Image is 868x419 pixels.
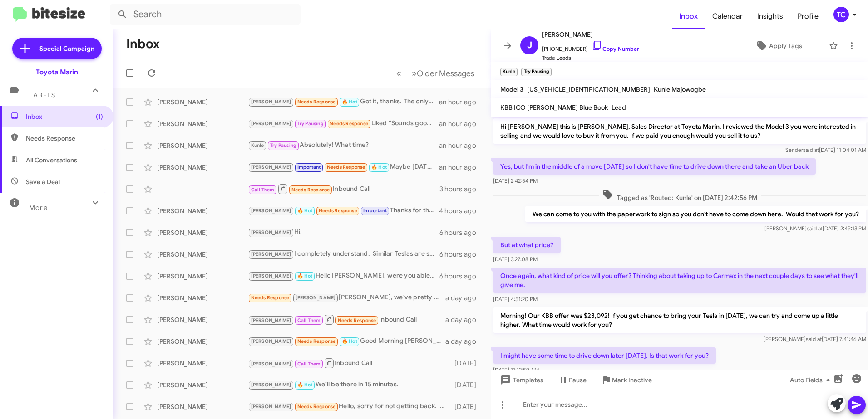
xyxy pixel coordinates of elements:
[26,177,60,186] span: Save a Deal
[157,97,248,107] div: [PERSON_NAME]
[445,337,483,346] div: a day ago
[439,206,483,215] div: 4 hours ago
[248,140,439,151] div: Absolutely! What time?
[248,292,445,303] div: [PERSON_NAME], we've pretty much ruled out 2025s in favor of 2026. Please tell me when you expect...
[110,4,301,25] input: Search
[251,251,291,257] span: [PERSON_NAME]
[493,307,866,333] p: Morning! Our KBB offer was $23,092! If you get chance to bring your Tesla in [DATE], we can try a...
[450,402,483,411] div: [DATE]
[439,119,483,128] div: an hour ago
[493,366,539,373] span: [DATE] 11:12:59 AM
[251,404,291,409] span: [PERSON_NAME]
[251,208,291,214] span: [PERSON_NAME]
[439,228,483,237] div: 6 hours ago
[319,208,357,214] span: Needs Response
[251,361,291,367] span: [PERSON_NAME]
[248,249,439,259] div: I completely understand. Similar Teslas are selling for less than $21k with similar miles so we w...
[542,54,639,63] span: Trade Leads
[248,401,450,412] div: Hello, sorry for not getting back. I still need better pricing on the grand Highlander. Can you p...
[248,227,439,238] div: Hi!
[785,146,866,153] span: Sender [DATE] 11:04:01 AM
[251,121,291,127] span: [PERSON_NAME]
[412,68,417,79] span: »
[297,361,321,367] span: Call Them
[297,338,336,344] span: Needs Response
[26,156,77,165] span: All Conversations
[157,141,248,150] div: [PERSON_NAME]
[251,142,264,148] span: Kunle
[157,359,248,368] div: [PERSON_NAME]
[672,3,705,29] a: Inbox
[157,380,248,390] div: [PERSON_NAME]
[297,317,321,323] span: Call Them
[251,338,291,344] span: [PERSON_NAME]
[542,29,639,40] span: [PERSON_NAME]
[126,37,160,51] h1: Inbox
[445,315,483,324] div: a day ago
[297,99,336,105] span: Needs Response
[36,68,78,77] div: Toyota Marin
[527,85,650,93] span: [US_VEHICLE_IDENTIFICATION_NUMBER]
[26,134,103,143] span: Needs Response
[783,372,841,388] button: Auto Fields
[826,7,858,22] button: TC
[248,183,439,195] div: Inbound Call
[96,112,103,121] span: (1)
[525,206,866,222] p: We can come to you with the paperwork to sign so you don't have to come down here. Would that wor...
[612,103,626,112] span: Lead
[248,205,439,216] div: Thanks for the update!
[439,163,483,172] div: an hour ago
[493,268,866,293] p: Once again, what kind of price will you offer? Thinking about taking up to Carmax in the next cou...
[251,187,275,193] span: Call Them
[500,85,523,93] span: Model 3
[806,336,822,342] span: said at
[248,314,445,325] div: Inbound Call
[157,402,248,411] div: [PERSON_NAME]
[764,225,866,232] span: [PERSON_NAME] [DATE] 2:49:13 PM
[157,337,248,346] div: [PERSON_NAME]
[493,158,816,175] p: Yes, but I'm in the middle of a move [DATE] so I don't have time to drive down there and take an ...
[439,185,483,194] div: 3 hours ago
[705,3,750,29] a: Calendar
[500,103,608,112] span: KBB ICO [PERSON_NAME] Blue Book
[807,225,823,232] span: said at
[270,142,296,148] span: Try Pausing
[764,336,866,342] span: [PERSON_NAME] [DATE] 7:41:46 AM
[750,3,790,29] a: Insights
[251,99,291,105] span: [PERSON_NAME]
[157,250,248,259] div: [PERSON_NAME]
[330,121,368,127] span: Needs Response
[29,204,48,212] span: More
[391,64,480,83] nav: Page navigation example
[297,382,313,388] span: 🔥 Hot
[790,3,826,29] span: Profile
[498,372,543,388] span: Templates
[297,121,324,127] span: Try Pausing
[396,68,401,79] span: «
[157,163,248,172] div: [PERSON_NAME]
[248,162,439,172] div: Maybe [DATE], brother
[251,295,290,301] span: Needs Response
[493,296,538,302] span: [DATE] 4:51:20 PM
[248,380,450,390] div: We'll be there in 15 minutes.
[342,338,357,344] span: 🔥 Hot
[327,164,365,170] span: Needs Response
[732,38,824,54] button: Apply Tags
[157,272,248,281] div: [PERSON_NAME]
[493,237,561,253] p: But at what price?
[491,372,551,388] button: Templates
[291,187,330,193] span: Needs Response
[251,382,291,388] span: [PERSON_NAME]
[439,272,483,281] div: 6 hours ago
[803,146,819,153] span: said at
[592,45,639,52] a: Copy Number
[248,271,439,281] div: Hello [PERSON_NAME], were you able to stop by [DATE]?
[297,164,321,170] span: Important
[493,256,538,263] span: [DATE] 3:27:08 PM
[493,347,716,364] p: I might have some time to drive down later [DATE]. Is that work for you?
[248,118,439,129] div: Liked “Sounds good we will reach out then!”
[439,97,483,107] div: an hour ago
[251,273,291,279] span: [PERSON_NAME]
